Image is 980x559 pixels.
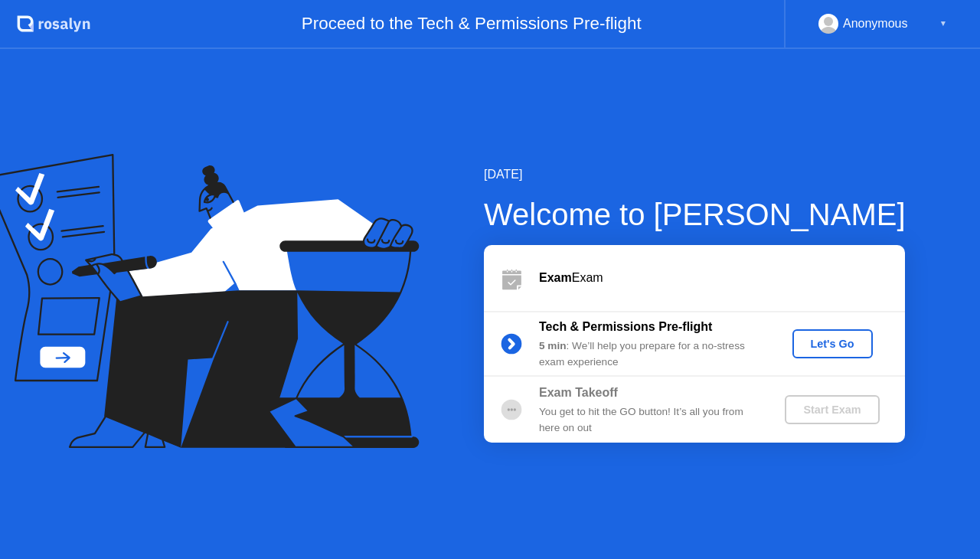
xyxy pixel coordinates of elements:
[939,14,947,34] div: ▼
[791,404,873,416] div: Start Exam
[539,404,759,436] div: You get to hit the GO button! It’s all you from here on out
[539,340,567,351] b: 5 min
[539,271,572,284] b: Exam
[792,329,873,358] button: Let's Go
[484,191,906,237] div: Welcome to [PERSON_NAME]
[843,14,908,34] div: Anonymous
[539,338,759,370] div: : We’ll help you prepare for a no-stress exam experience
[539,386,618,399] b: Exam Takeoff
[799,338,867,350] div: Let's Go
[539,320,712,333] b: Tech & Permissions Pre-flight
[785,395,879,424] button: Start Exam
[539,269,905,287] div: Exam
[484,165,906,184] div: [DATE]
